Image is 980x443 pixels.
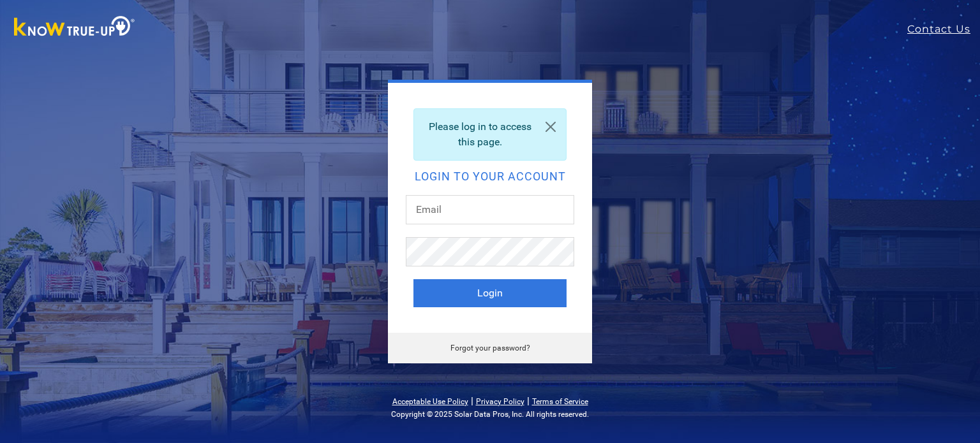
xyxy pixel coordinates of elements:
[527,395,530,407] span: |
[535,109,566,145] a: Close
[413,279,567,307] button: Login
[471,395,473,407] span: |
[406,195,574,224] input: Email
[532,397,588,406] a: Terms of Service
[907,22,980,37] a: Contact Us
[450,344,530,352] a: Forgot your password?
[476,397,524,406] a: Privacy Policy
[392,397,468,406] a: Acceptable Use Policy
[413,171,567,182] h2: Login to your account
[8,13,142,42] img: Know True-Up
[413,108,567,161] div: Please log in to access this page.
